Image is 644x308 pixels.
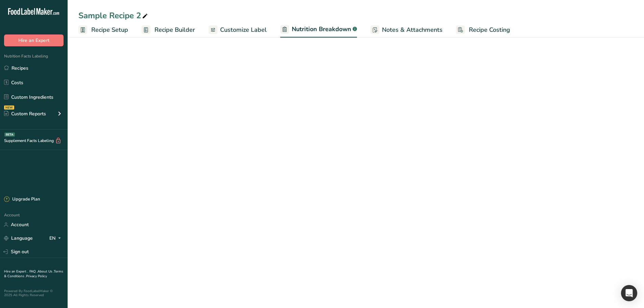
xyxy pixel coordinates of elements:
[38,269,54,274] a: About Us .
[4,269,63,279] a: Terms & Conditions .
[209,22,267,38] a: Customize Label
[154,25,195,34] span: Recipe Builder
[220,25,267,34] span: Customize Label
[4,289,64,297] div: Powered By FoodLabelMaker © 2025 All Rights Reserved
[142,22,195,38] a: Recipe Builder
[292,25,351,34] span: Nutrition Breakdown
[78,9,149,22] div: Sample Recipe 2
[621,285,637,301] div: Open Intercom Messenger
[371,22,443,38] a: Notes & Attachments
[4,110,46,117] div: Custom Reports
[4,232,33,244] a: Language
[29,269,38,274] a: FAQ .
[91,25,128,34] span: Recipe Setup
[456,22,510,38] a: Recipe Costing
[78,22,128,38] a: Recipe Setup
[4,34,64,46] button: Hire an Expert
[49,234,64,242] div: EN
[382,25,443,34] span: Notes & Attachments
[26,274,47,279] a: Privacy Policy
[4,196,40,203] div: Upgrade Plan
[280,22,357,38] a: Nutrition Breakdown
[469,25,510,34] span: Recipe Costing
[4,105,14,110] div: NEW
[4,269,28,274] a: Hire an Expert .
[4,133,15,137] div: BETA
